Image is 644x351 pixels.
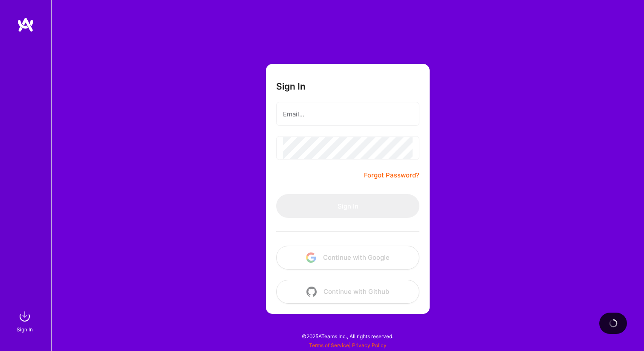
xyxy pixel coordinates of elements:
[364,170,419,180] a: Forgot Password?
[309,342,387,348] span: |
[16,308,33,325] img: sign in
[18,308,33,334] a: sign inSign In
[607,317,619,329] img: loading
[17,325,33,334] div: Sign In
[276,194,419,218] button: Sign In
[51,325,644,347] div: © 2025 ATeams Inc., All rights reserved.
[276,280,419,304] button: Continue with Github
[276,246,419,270] button: Continue with Google
[352,342,387,348] a: Privacy Policy
[17,17,34,32] img: logo
[276,81,306,92] h3: Sign In
[309,342,349,348] a: Terms of Service
[306,287,317,297] img: icon
[306,252,316,263] img: icon
[283,103,413,125] input: Email...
